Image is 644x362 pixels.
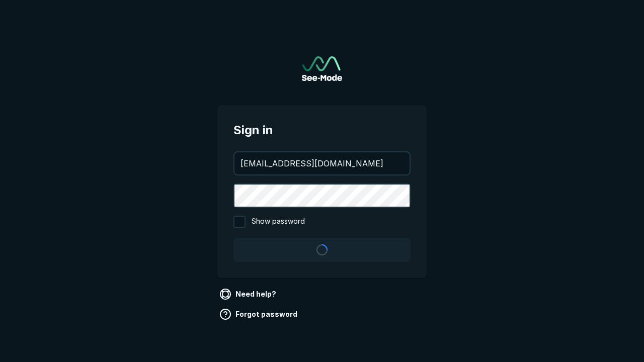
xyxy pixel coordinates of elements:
span: Show password [252,216,305,228]
span: Sign in [233,121,411,139]
a: Go to sign in [302,56,342,81]
input: your@email.com [234,152,410,174]
a: Need help? [217,286,280,302]
img: See-Mode Logo [302,56,342,81]
a: Forgot password [217,306,301,322]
